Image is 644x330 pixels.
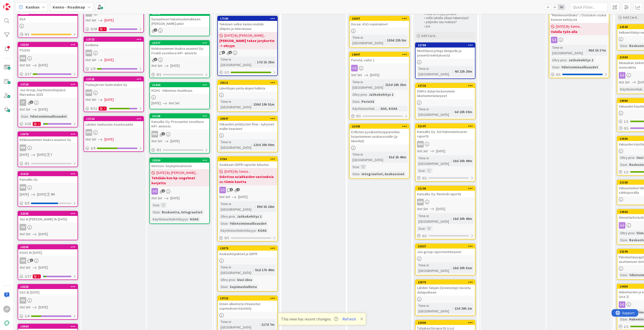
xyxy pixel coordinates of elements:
div: 2 [33,122,41,126]
i: Not Set [151,196,162,200]
span: [DATE] [20,192,29,197]
span: [DATE] [104,18,114,23]
div: 6d 18h 30m [453,109,473,115]
span: 0 / 3 [25,201,29,206]
b: Valulla työn alla [551,29,607,34]
div: Time in [GEOGRAPHIC_DATA] [417,106,453,117]
span: [DATE] [38,107,48,112]
span: 1 [154,58,157,61]
div: 5784Asukkaan GDPR-raportin tulostus [218,157,277,168]
div: 22723 [416,83,475,88]
div: Osio [351,171,359,177]
div: 21464 [150,83,209,87]
span: : [634,155,635,160]
div: KOAS - Hakemus muokkaus [150,87,209,94]
div: "Markkinointihaku" / Ostoskori osana Kennon kehitystä [549,12,609,23]
span: 1 [154,28,157,32]
div: Osio [619,162,627,167]
span: : [453,109,453,115]
div: 0/3 [18,200,77,206]
div: MM [20,55,26,62]
div: 20111Liiketilojen pinta-alojen hallinta [218,80,277,91]
a: 20847Vakuuden pidätysten flow - nykyisen mallin haasteetTime in [GEOGRAPHIC_DATA]:123d 20h 50m [217,116,278,152]
div: 17180Tekninen velka: kenno-mobile: ylläpito ja tulevaisuus [218,16,277,32]
div: PSOAS [18,47,77,54]
img: Visit kanbanzone.com [3,3,10,10]
div: 21464 [152,83,209,87]
span: : [255,59,256,65]
div: 8/111 [84,105,143,112]
div: Kansallis Oy: ALV-hakeutumisaste -raportti [416,128,475,139]
div: 19476 [20,132,77,136]
div: Kirkkonummen Vuokra-asunnot Oy: Fivaldi soveltuva KiPi -aineisto [150,45,209,56]
i: Not Set [151,139,162,143]
span: 1 / 1 [624,119,629,124]
div: 21106Kansallis Oy: Rentroll-raportti [416,186,475,197]
div: 21107 [416,124,475,128]
div: Netvisor: kirjanpitoaineisto [150,163,209,169]
div: 22723DWH:n datan historioinnin liiketoimintatarpeet [416,83,475,99]
div: MM [18,184,77,191]
span: [DATE] [104,57,114,63]
div: 21605Dynaamisen hakemuslomakkeen [PERSON_NAME]-pilot [150,11,209,27]
a: 21377Kirkkonummen Vuokra-asunnot Oy: Fivaldi soveltuva KiPi -aineistoNot Set[DATE]0/1 [149,40,210,78]
div: 13725Pudasjärven Vuokratalot Oy [84,77,143,88]
div: 21377Kirkkonummen Vuokra-asunnot Oy: Fivaldi soveltuva KiPi -aineisto [150,41,209,56]
a: 18264Netvisor: kirjanpitoaineisto[DATE] By [PERSON_NAME]...Tehdään kun kp-ongelmat korjattuNot Se... [149,158,210,224]
div: 20847 [218,116,277,121]
div: 21022 [20,172,77,176]
input: Quick Filter... [570,3,608,12]
div: Asukkaan GDPR-raportin tulostus [218,161,277,168]
div: MM [151,131,158,137]
div: "Markkinointihaku" / Ostoskori osana Kennon kehitystä [549,7,609,23]
a: 20307Docue: ASO-sopimuksetTime in [GEOGRAPHIC_DATA]:150d 22h 5m [349,16,410,48]
div: 2/17 [18,71,77,77]
div: 13725 [86,77,143,81]
div: 20307Docue: ASO-sopimukset [350,16,409,27]
a: 18697Perintä, vaihe 2Not Set[DATE]Time in [GEOGRAPHIC_DATA]:213d 18h 25mOhry-prio:Jatkokehitys 1O... [349,52,410,120]
div: 21106 [416,186,475,191]
a: 22723DWH:n datan historioinnin liiketoimintatarpeetTime in [GEOGRAPHIC_DATA]:6d 18h 30m [415,83,475,119]
span: : [387,154,387,160]
div: 21108 [152,114,209,118]
div: MM [84,89,143,96]
i: Not Set [417,149,428,153]
span: 0 / 1 [624,126,629,131]
span: 3 / 25 [25,121,31,126]
span: 0 / 1 [556,72,561,77]
a: 19476Kirkkonummen Vuokra-asunnot OyMM[DATE][DATE]Y0/1 [18,131,78,167]
i: Not Set [86,58,96,62]
div: 20307 [350,16,409,21]
div: 0/1 [350,113,409,119]
div: 21108 [150,114,209,118]
b: Tehdään kun kp-ongelmat korjattu [151,175,208,185]
a: "Markkinointihaku" / Ostoskori osana Kennon kehitystä[DATE] By Sanna...Valulla työn allaTime in [... [549,7,609,78]
span: : [385,37,386,43]
span: Add Card... [623,15,639,20]
a: 22889RSA0/1 [18,11,78,38]
a: 5784Asukkaan GDPR-raportin tulostus[DATE] By Sanna...Odottaa asiakkaiden vastauksia cs-tiimin kau... [217,156,278,242]
div: 18697Perintä, vaihe 2 [350,52,409,63]
a: 22788Mietittäviä juttuja dataputki ja powerbi kehityksestäTime in [GEOGRAPHIC_DATA]:4d 22h 20m [415,42,475,79]
div: 21022Kansallis Oy [18,172,77,183]
div: 19476 [18,132,77,136]
i: Not Set [86,137,96,142]
div: DAS, KOAS [379,106,399,111]
div: JT [18,99,77,106]
div: 22788Mietittäviä juttuja dataputki ja powerbi kehityksestä [416,43,475,59]
div: MM [417,199,424,205]
div: 20847 [220,117,277,120]
div: 3/252 [18,121,77,127]
div: Kansallis Oy: Rentroll-raportti [416,191,475,197]
div: Ohry-prio [351,92,367,97]
div: Time in [GEOGRAPHIC_DATA] [351,79,383,90]
div: Tekninen velka: kenno-mobile: ylläpito ja tulevaisuus [218,21,277,32]
div: 19476Kirkkonummen Vuokra-asunnot Oy [18,132,77,143]
span: [DATE] [170,63,180,68]
span: 1 [230,188,233,191]
div: 123d 20h 50m [252,142,276,148]
span: 1 / 1 [624,169,629,175]
a: 21108Kansallis Oy: Procountor soveltuva KiPi -aineistoMMNot Set[DATE]0/1 [149,113,210,154]
div: Time in [GEOGRAPHIC_DATA] [351,152,387,163]
span: [DATE] [170,196,180,201]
